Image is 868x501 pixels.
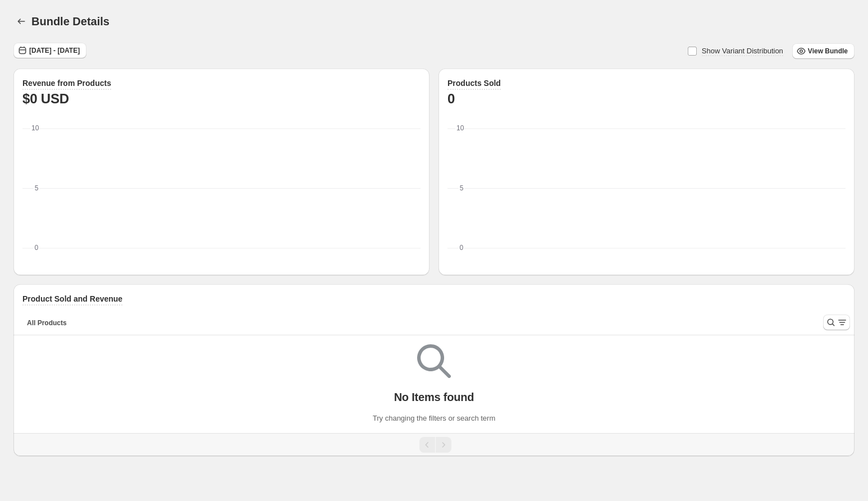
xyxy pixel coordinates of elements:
[823,315,850,330] button: Search and filter results
[808,47,848,56] span: View Bundle
[394,390,474,404] p: No Items found
[22,90,69,108] h2: $0 USD
[456,124,464,132] text: 10
[460,184,464,192] text: 5
[29,46,80,55] span: [DATE] - [DATE]
[447,78,501,89] h3: Products Sold
[460,244,464,252] text: 0
[373,413,495,424] p: Try changing the filters or search term
[13,43,86,58] button: [DATE] - [DATE]
[792,43,855,59] button: View Bundle
[35,184,39,192] text: 5
[22,78,111,89] h3: Revenue from Products
[417,344,451,378] img: Empty search results
[702,47,783,55] span: Show Variant Distribution
[31,124,39,132] text: 10
[447,90,455,108] h2: 0
[13,433,855,456] nav: Pagination
[22,293,122,304] h3: Product Sold and Revenue
[27,318,67,327] span: All Products
[35,244,39,252] text: 0
[31,15,109,28] h1: Bundle Details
